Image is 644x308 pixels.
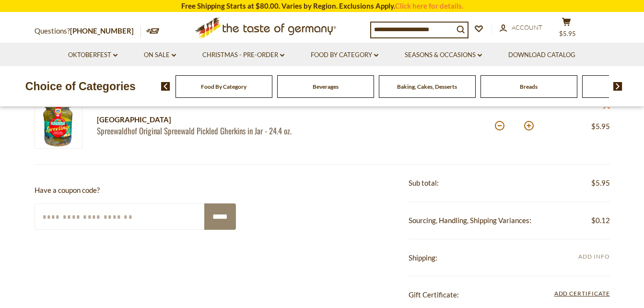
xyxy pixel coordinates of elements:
span: Shipping: [409,253,437,262]
a: Christmas - PRE-ORDER [202,50,284,60]
a: Food By Category [201,83,246,90]
span: $5.95 [591,177,610,189]
a: Spreewaldhof Original Spreewald Pickled Gherkins in Jar - 24.4 oz. [97,126,305,136]
a: Breads [520,83,538,90]
a: Baking, Cakes, Desserts [397,83,457,90]
img: Spreewaldhof Original Spreewald Pickled Gherkins in Jar - 24.4 oz. [35,101,82,149]
a: Beverages [313,83,339,90]
p: Have a coupon code? [35,184,236,196]
span: $5.95 [559,30,576,37]
img: next arrow [613,82,622,91]
a: Click here for details. [395,1,463,10]
button: $5.95 [552,17,581,41]
a: [PHONE_NUMBER] [70,26,134,35]
span: Add Info [578,253,609,260]
span: Add Certificate [554,289,610,299]
img: previous arrow [161,82,170,91]
p: Questions? [35,25,141,37]
span: $5.95 [591,122,610,130]
span: Gift Certificate: [409,290,459,299]
a: Food By Category [311,50,378,60]
span: Sourcing, Handling, Shipping Variances: [409,216,531,225]
a: Download Catalog [508,50,575,60]
a: On Sale [144,50,176,60]
a: Oktoberfest [68,50,117,60]
div: [GEOGRAPHIC_DATA] [97,114,305,126]
span: Account [512,24,542,31]
span: Sub total: [409,178,439,187]
span: $0.12 [591,214,610,226]
a: Account [500,23,542,33]
a: Seasons & Occasions [405,50,482,60]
